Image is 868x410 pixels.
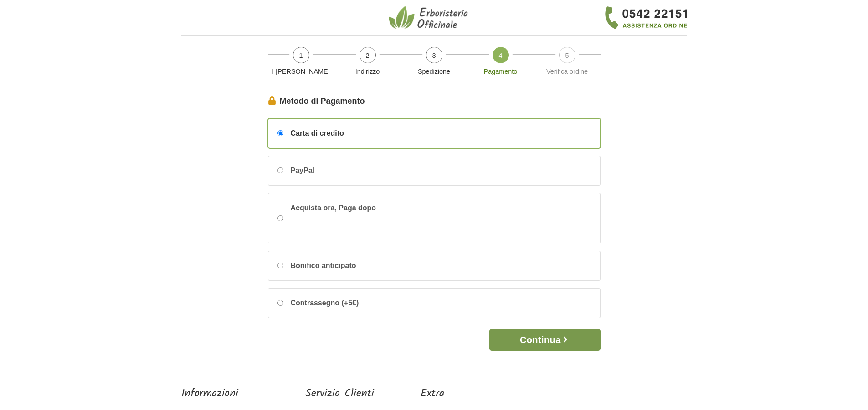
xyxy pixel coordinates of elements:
h5: Extra [421,387,481,400]
input: Acquista ora, Paga dopo [277,215,283,221]
input: PayPal [277,167,283,173]
span: 4 [493,47,509,63]
span: PayPal [291,165,314,176]
h5: Servizio Clienti [305,387,374,400]
p: Indirizzo [338,67,397,77]
button: Continua [489,329,600,351]
input: Carta di credito [277,130,283,136]
h5: Informazioni [181,387,259,400]
span: Bonifico anticipato [291,260,356,271]
p: Pagamento [471,67,530,77]
input: Contrassegno (+5€) [277,300,283,306]
p: Spedizione [405,67,464,77]
span: Carta di credito [291,128,344,139]
legend: Metodo di Pagamento [268,95,601,107]
span: Acquista ora, Paga dopo [291,202,427,234]
span: 3 [426,47,442,63]
iframe: PayPal Message 1 [291,213,427,231]
input: Bonifico anticipato [277,263,283,268]
span: 2 [360,47,376,63]
span: 1 [293,47,309,63]
span: Contrassegno (+5€) [291,298,359,309]
img: Erboristeria Officinale [389,5,471,30]
p: I [PERSON_NAME] [272,67,331,77]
